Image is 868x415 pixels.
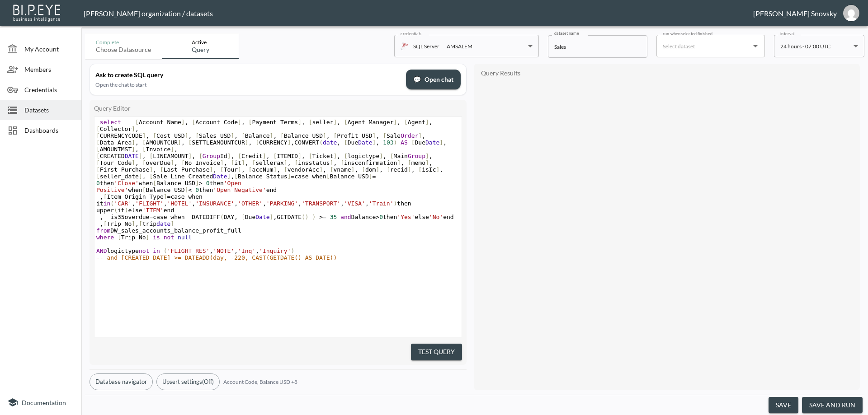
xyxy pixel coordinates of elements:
span: , [365,200,369,207]
span: [ [96,166,100,173]
span: ] [397,159,401,166]
span: [ [249,119,252,126]
span: , [429,159,433,166]
span: ] [288,139,291,146]
span: Positive' [96,187,128,193]
span: , [401,159,404,166]
span: , [245,159,249,166]
span: > [199,180,203,187]
span: Documentation [22,399,66,406]
span: ] [170,220,174,227]
span: [ [309,153,312,159]
span: , [273,132,277,139]
span: ( [110,200,114,207]
span: Date [213,173,227,180]
span: ] [132,146,135,153]
button: Database navigator [90,373,153,390]
img: mssql icon [401,42,409,50]
span: [ [241,132,245,139]
span: ( [114,207,118,214]
span: , [302,153,305,159]
span: 'Yes' [397,214,415,220]
span: ] [436,166,439,173]
div: [PERSON_NAME] organization / datasets [84,9,753,18]
span: ] [227,173,231,180]
span: ] [273,166,277,173]
span: , [383,153,387,159]
span: in [153,247,160,254]
span: Group [408,153,425,159]
span: , [234,200,238,207]
button: chatOpen chat [406,70,461,90]
span: First Purchase Last Purchase Tour accNum vendorAcc vname dom recid isIc [96,166,447,173]
a: Documentation [7,397,74,408]
span: , [174,159,178,166]
span: [ [255,139,259,146]
button: Upsert settings(Off) [156,373,220,390]
span: select [100,119,121,126]
span: , [354,166,358,173]
span: CREATED LINEAMOUNT Id Credit ITEMID Ticket logictype Main [96,153,436,159]
span: in [104,200,111,207]
span: date [323,139,337,146]
span: >= [319,214,326,220]
span: not [139,247,149,254]
span: ] [146,234,150,241]
span: ) [125,207,128,214]
span: seller_date Sale Line Created Balance Status case when Balance USD then when Balance USD then [96,173,379,187]
span: ] [132,139,135,146]
span: , [192,153,195,159]
div: Query [192,46,209,54]
span: when Balance USD then end [96,187,277,193]
input: Select dataset [660,39,747,53]
span: , [181,139,185,146]
span: [ [344,153,348,159]
span: [ [135,119,139,126]
span: , [333,159,337,166]
span: , [135,146,139,153]
div: Open the chat to start [95,81,401,88]
span: [ [231,159,234,166]
span: , [164,200,167,207]
span: ] [263,153,266,159]
span: [ [142,159,146,166]
span: ] [170,146,174,153]
span: chat [413,74,421,85]
span: and [340,214,351,220]
span: , [192,200,195,207]
span: 103 [383,139,393,146]
span: 'Inq' [238,247,255,254]
span: , [422,132,425,139]
span: from [96,227,110,234]
span: ] [408,166,411,173]
span: ] [170,159,174,166]
span: [ [96,139,100,146]
span: ] [270,214,274,220]
span: , [142,173,146,180]
span: ] [425,159,429,166]
span: ] [284,159,288,166]
span: , [298,200,302,207]
span: ] [139,173,142,180]
span: 'INSURANCE' [195,200,234,207]
span: , [302,119,305,126]
span: , [326,132,330,139]
span: [ [142,139,146,146]
span: [ [153,180,156,187]
span: ] [245,139,249,146]
span: [ [220,166,224,173]
div: Active [192,39,209,46]
span: Date [425,139,439,146]
span: [ [344,119,348,126]
span: = [167,193,171,200]
span: [ [362,166,365,173]
span: 'VISA' [344,200,365,207]
span: [ [195,132,199,139]
span: , [174,146,178,153]
span: , [231,173,234,180]
div: Complete [96,39,151,46]
div: 24 hours - 07:00 UTC [780,41,850,51]
span: ] [418,132,422,139]
span: ] [149,166,153,173]
span: ] [288,173,291,180]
